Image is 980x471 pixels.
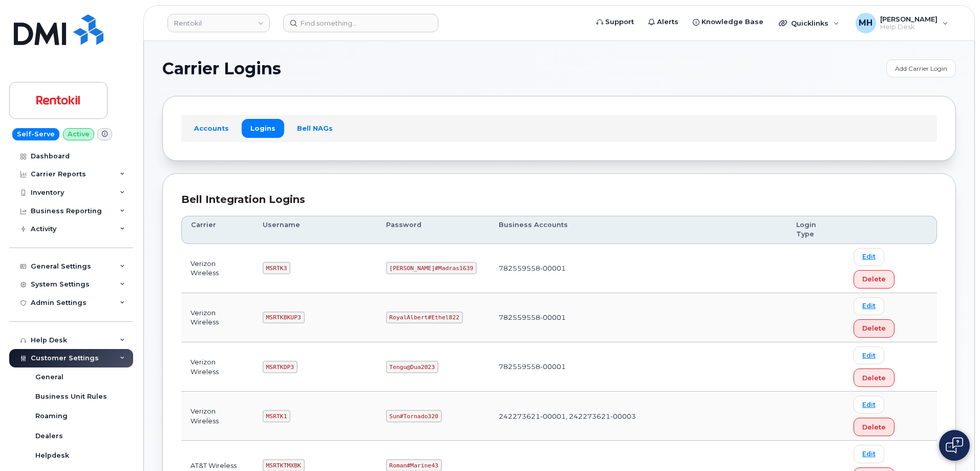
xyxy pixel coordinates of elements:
td: 782559558-00001 [489,342,787,392]
a: Edit [854,396,884,414]
span: Carrier Logins [162,61,281,76]
div: Bell Integration Logins [181,192,937,207]
a: Add Carrier Login [886,59,956,77]
button: Delete [854,368,894,387]
a: Accounts [185,119,238,137]
span: Delete [862,323,886,333]
button: Delete [854,319,894,338]
a: Bell NAGs [288,119,342,137]
span: Delete [862,274,886,284]
th: Carrier [181,216,253,244]
th: Username [253,216,377,244]
td: Verizon Wireless [181,244,253,293]
span: Delete [862,373,886,383]
a: Edit [854,297,884,315]
code: Tengu@Dua2023 [386,361,438,373]
code: Sun#Tornado320 [386,410,442,422]
button: Delete [854,270,894,289]
th: Login Type [787,216,844,244]
a: Edit [854,248,884,266]
code: RoyalAlbert#Ethel822 [386,312,463,324]
th: Business Accounts [489,216,787,244]
img: Open chat [946,437,963,454]
code: MSRTK3 [263,262,290,274]
code: MSRTK1 [263,410,290,422]
code: MSRTKBKUP3 [263,312,305,324]
td: Verizon Wireless [181,293,253,342]
code: [PERSON_NAME]#Madras1639 [386,262,477,274]
code: MSRTKDP3 [263,361,297,373]
td: 782559558-00001 [489,293,787,342]
button: Delete [854,418,894,436]
td: Verizon Wireless [181,392,253,441]
a: Logins [242,119,284,137]
a: Edit [854,346,884,364]
td: Verizon Wireless [181,342,253,392]
td: 782559558-00001 [489,244,787,293]
th: Password [377,216,489,244]
a: Edit [854,445,884,463]
span: Delete [862,422,886,432]
td: 242273621-00001, 242273621-00003 [489,392,787,441]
